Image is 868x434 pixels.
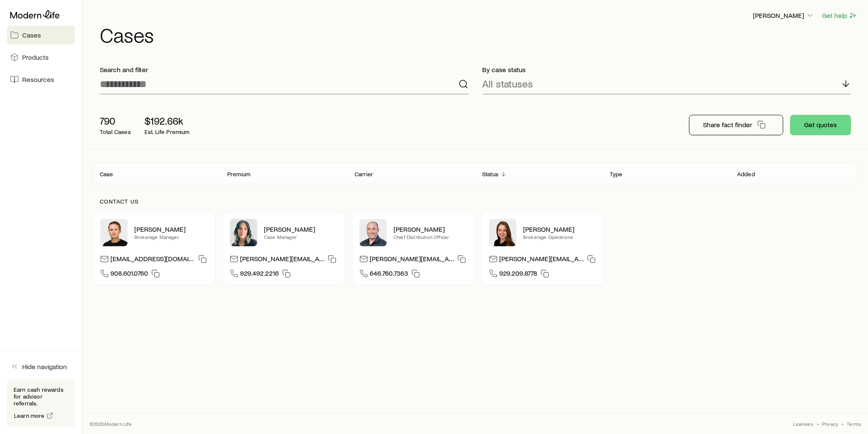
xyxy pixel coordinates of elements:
[240,269,279,280] span: 929.492.2216
[22,362,67,371] span: Hide navigation
[227,171,250,178] p: Premium
[22,53,49,61] span: Products
[240,254,324,266] p: [PERSON_NAME][EMAIL_ADDRESS][DOMAIN_NAME]
[145,128,190,135] p: Est. Life Premium
[842,420,843,427] span: •
[610,171,623,178] p: Type
[7,26,75,44] a: Cases
[230,219,257,246] img: Lisette Vega
[523,233,597,240] p: Brokerage Operations
[100,24,858,45] h1: Cases
[7,48,75,67] a: Products
[393,225,468,233] p: [PERSON_NAME]
[90,420,132,427] p: © 2025 Modern Life
[817,420,819,427] span: •
[100,128,131,135] p: Total Cases
[393,233,468,240] p: Chief Distribution Officer
[499,269,537,280] span: 929.209.8778
[134,225,208,233] p: [PERSON_NAME]
[847,420,861,427] a: Terms
[264,225,338,233] p: [PERSON_NAME]
[753,11,814,20] p: [PERSON_NAME]
[110,254,195,266] p: [EMAIL_ADDRESS][DOMAIN_NAME]
[22,75,54,84] span: Resources
[822,420,838,427] a: Privacy
[7,379,75,427] div: Earn cash rewards for advisor referrals.Learn more
[370,254,454,266] p: [PERSON_NAME][EMAIL_ADDRESS][DOMAIN_NAME]
[703,120,752,129] p: Share fact finder
[752,11,815,21] button: [PERSON_NAME]
[145,115,190,127] p: $192.66k
[14,413,45,419] span: Learn more
[499,254,584,266] p: [PERSON_NAME][EMAIL_ADDRESS][DOMAIN_NAME]
[790,115,851,135] button: Get quotes
[482,171,498,178] p: Status
[359,219,387,246] img: Dan Pierson
[100,219,127,246] img: Rich Loeffler
[14,386,68,407] p: Earn cash rewards for advisor referrals.
[22,31,41,39] span: Cases
[100,198,851,205] p: Contact us
[110,269,148,280] span: 908.601.0760
[355,171,373,178] p: Carrier
[134,233,208,240] p: Brokerage Manager
[264,233,338,240] p: Case Manager
[489,219,516,246] img: Ellen Wall
[7,357,75,376] button: Hide navigation
[93,163,858,184] div: Client cases
[523,225,597,233] p: [PERSON_NAME]
[482,65,851,74] p: By case status
[370,269,408,280] span: 646.760.7363
[100,171,113,178] p: Case
[7,70,75,89] a: Resources
[100,115,131,127] p: 790
[482,78,533,90] p: All statuses
[100,65,469,74] p: Search and filter
[689,115,783,135] button: Share fact finder
[793,420,813,427] a: Licenses
[822,11,858,20] button: Get help
[737,171,755,178] p: Added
